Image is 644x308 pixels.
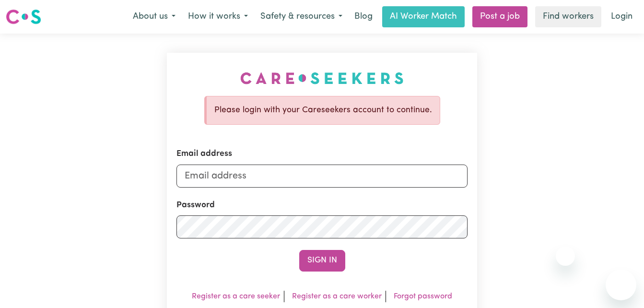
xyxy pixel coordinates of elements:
[292,293,382,300] a: Register as a care worker
[349,6,378,27] a: Blog
[535,6,601,27] a: Find workers
[254,7,349,27] button: Safety & resources
[606,270,636,300] iframe: Button to launch messaging window
[472,6,527,27] a: Post a job
[192,293,280,300] a: Register as a care seeker
[176,148,232,160] label: Email address
[605,6,638,27] a: Login
[6,6,41,28] a: Careseekers logo
[382,6,465,27] a: AI Worker Match
[176,165,468,188] input: Email address
[176,199,215,212] label: Password
[394,293,452,300] a: Forgot password
[127,7,182,27] button: About us
[182,7,254,27] button: How it works
[6,8,41,25] img: Careseekers logo
[214,104,432,117] p: Please login with your Careseekers account to continue.
[299,250,345,271] button: Sign In
[556,247,575,266] iframe: Close message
